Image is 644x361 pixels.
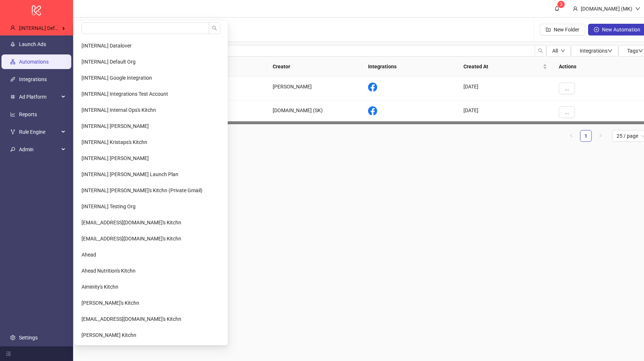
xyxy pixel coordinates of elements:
[559,83,575,94] button: ...
[598,133,603,138] span: right
[580,130,591,141] a: 1
[212,26,217,31] span: search
[82,220,181,225] span: [EMAIL_ADDRESS][DOMAIN_NAME]'s Kitchn
[82,332,136,338] span: [PERSON_NAME] Kitchn
[10,25,15,30] span: user
[546,27,551,32] span: folder-add
[458,100,553,124] div: [DATE]
[82,91,168,97] span: [INTERNAL] Integrations Test Account
[267,77,362,100] div: [PERSON_NAME]
[82,107,156,113] span: [INTERNAL] Internal Ops's Kitchn
[540,24,585,35] button: New Folder
[82,43,132,49] span: [INTERNAL] Datalover
[82,139,147,145] span: [INTERNAL] Kristaps's Kitchn
[565,85,569,91] span: ...
[82,268,136,274] span: Ahead Nutrition's Kitchn
[10,147,15,152] span: key
[6,351,11,356] span: menu-fold
[554,27,579,33] span: New Folder
[82,155,149,161] span: [INTERNAL] [PERSON_NAME]
[19,25,73,31] span: [INTERNAL] Default Org
[267,57,362,77] th: Creator
[557,1,565,8] sup: 3
[552,48,558,54] span: All
[19,111,37,117] a: Reports
[19,125,59,139] span: Rule Engine
[82,123,149,129] span: [INTERNAL] [PERSON_NAME]
[82,171,178,177] span: [INTERNAL] [PERSON_NAME] Launch Plan
[82,284,118,290] span: Aiminity's Kitchn
[595,130,606,142] li: Next Page
[538,48,543,53] span: search
[19,90,59,104] span: Ad Platform
[565,130,577,142] li: Previous Page
[82,316,181,322] span: [EMAIL_ADDRESS][DOMAIN_NAME]'s Kitchn
[565,130,577,142] button: left
[10,129,15,134] span: fork
[82,236,181,242] span: [EMAIL_ADDRESS][DOMAIN_NAME]'s Kitchn
[565,109,569,115] span: ...
[10,94,15,99] span: number
[554,6,560,11] span: bell
[82,300,139,306] span: [PERSON_NAME]'s Kitchn
[82,204,136,209] span: [INTERNAL] Testing Org
[627,48,643,54] span: Tags
[569,133,573,138] span: left
[19,335,38,341] a: Settings
[595,130,606,142] button: right
[638,48,643,53] span: down
[594,27,599,32] span: plus-circle
[635,6,640,11] span: down
[458,77,553,100] div: [DATE]
[561,49,565,53] span: down
[580,48,613,54] span: Integrations
[546,45,571,57] button: Alldown
[559,106,575,118] button: ...
[19,76,47,82] a: Integrations
[571,45,618,57] button: Integrationsdown
[19,142,59,157] span: Admin
[362,57,458,77] th: Integrations
[578,5,635,13] div: [DOMAIN_NAME] (MK)
[463,62,541,71] span: Created At
[560,2,562,7] span: 3
[580,130,592,142] li: 1
[82,252,96,258] span: Ahead
[19,41,46,47] a: Launch Ads
[607,48,613,53] span: down
[82,75,152,81] span: [INTERNAL] Google Integration
[573,6,578,11] span: user
[82,59,136,65] span: [INTERNAL] Default Org
[458,57,553,77] th: Created At
[602,27,640,33] span: New Automation
[19,59,49,65] a: Automations
[267,100,362,124] div: [DOMAIN_NAME] (SK)
[82,187,202,193] span: [INTERNAL] [PERSON_NAME]'s Kitchn (Private Gmail)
